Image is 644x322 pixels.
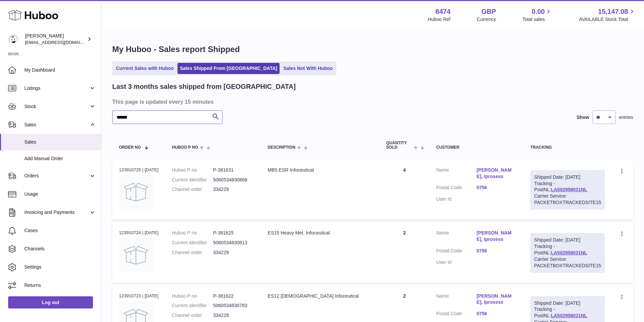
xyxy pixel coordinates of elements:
div: Carrier Service: PACKETBOXTRACKEDSITE15 [534,193,601,206]
span: 15,147.08 [598,7,628,16]
dd: 5060534830783 [213,302,254,309]
span: 0.00 [532,7,545,16]
span: Orders [24,173,89,179]
dd: 334229 [213,312,254,319]
div: Shipped Date: [DATE] [534,174,601,180]
div: Tracking - PostNL: [530,233,605,272]
a: 0756 [477,184,517,191]
dt: Name [436,230,476,244]
td: 2 [379,223,429,282]
a: [PERSON_NAME], Iprosess [477,293,517,306]
dt: User Id [436,259,476,266]
div: Tracking [530,145,605,150]
a: [PERSON_NAME], Iprosess [477,230,517,243]
span: AVAILABLE Stock Total [579,16,636,23]
dd: 5060534830813 [213,240,254,246]
div: Tracking - PostNL: [530,170,605,209]
dt: Huboo P no [172,167,213,173]
span: Returns [24,282,96,289]
dd: 5060534830868 [213,177,254,183]
a: LA502958031NL [551,250,587,255]
dd: P-381622 [213,293,254,299]
div: Currency [477,16,496,23]
div: Shipped Date: [DATE] [534,300,601,306]
a: Sales Not With Huboo [281,63,335,74]
a: LA502958031NL [551,187,587,192]
span: Listings [24,85,89,92]
h1: My Huboo - Sales report Shipped [112,44,633,55]
dt: User Id [436,196,476,202]
dd: 334229 [213,249,254,256]
span: Invoicing and Payments [24,209,89,216]
dt: Name [436,293,476,307]
a: LA502958031NL [551,313,587,318]
dt: Channel order [172,186,213,193]
span: Add Manual Order [24,155,96,162]
span: Settings [24,264,96,270]
span: Description [268,145,295,150]
span: Usage [24,191,96,197]
div: ES15 Heavy Met. Infoceutical [268,230,373,236]
dt: Channel order [172,312,213,319]
img: no-photo.jpg [119,238,153,272]
dt: Name [436,167,476,181]
div: Customer [436,145,517,150]
strong: 8474 [435,7,451,16]
div: Carrier Service: PACKETBOXTRACKEDSITE15 [534,256,601,269]
dt: Current identifier [172,302,213,309]
span: Sales [24,139,96,145]
dt: Postal Code [436,311,476,319]
h3: This page is updated every 15 minutes [112,98,631,105]
span: Huboo P no [172,145,198,150]
a: 0.00 Total sales [522,7,552,23]
div: 123910723 | [DATE] [119,293,159,299]
img: orders@neshealth.com [8,34,18,44]
span: Quantity Sold [386,141,412,150]
a: [PERSON_NAME], Iprosess [477,167,517,180]
td: 4 [379,160,429,220]
strong: GBP [481,7,496,16]
a: 0756 [477,311,517,317]
div: 123910725 | [DATE] [119,167,159,173]
div: 123910724 | [DATE] [119,230,159,236]
a: 15,147.08 AVAILABLE Stock Total [579,7,636,23]
div: MB5 ESR Infoceutical [268,167,373,173]
h2: Last 3 months sales shipped from [GEOGRAPHIC_DATA] [112,82,296,91]
span: entries [619,114,633,121]
span: Cases [24,227,96,234]
dt: Current identifier [172,177,213,183]
dt: Postal Code [436,248,476,256]
div: ES12 [DEMOGRAPHIC_DATA] Infoceutical [268,293,373,299]
div: Shipped Date: [DATE] [534,237,601,243]
dd: P-381631 [213,167,254,173]
dd: 334229 [213,186,254,193]
span: My Dashboard [24,67,96,73]
span: Stock [24,103,89,110]
dt: Huboo P no [172,293,213,299]
span: [EMAIL_ADDRESS][DOMAIN_NAME] [25,40,99,45]
a: Log out [8,296,93,308]
div: [PERSON_NAME] [25,33,86,46]
dt: Channel order [172,249,213,256]
label: Show [577,114,589,121]
span: Total sales [522,16,552,23]
a: Current Sales with Huboo [114,63,176,74]
a: 0756 [477,248,517,254]
div: Huboo Ref [428,16,451,23]
dt: Current identifier [172,240,213,246]
span: Sales [24,122,89,128]
dd: P-381625 [213,230,254,236]
span: Order No [119,145,141,150]
dt: Postal Code [436,184,476,193]
img: no-photo.jpg [119,175,153,209]
span: Channels [24,246,96,252]
a: Sales Shipped From [GEOGRAPHIC_DATA] [177,63,280,74]
dt: Huboo P no [172,230,213,236]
